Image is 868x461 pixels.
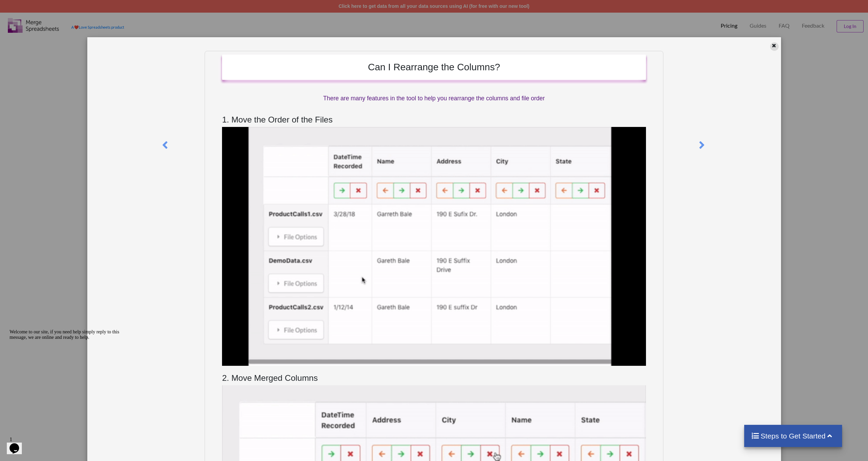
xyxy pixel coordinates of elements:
iframe: chat widget [7,434,29,454]
iframe: chat widget [7,327,130,430]
div: Welcome to our site, if you need help simply reply to this message, we are online and ready to help. [3,3,126,14]
h2: Can I Rearrange the Columns? [229,61,639,73]
h3: 2. Move Merged Columns [222,373,646,383]
h4: Steps to Get Started [751,432,835,440]
h3: 1. Move the Order of the Files [222,115,646,125]
span: Welcome to our site, if you need help simply reply to this message, we are online and ready to help. [3,3,113,13]
img: Append Move File Order [222,127,646,366]
p: There are many features in the tool to help you rearrange the columns and file order [222,94,646,103]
